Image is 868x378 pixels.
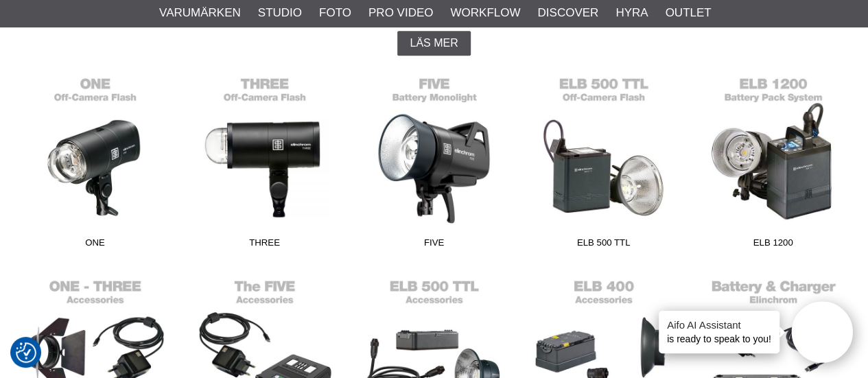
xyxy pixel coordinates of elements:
span: ELB 500 TTL [519,236,688,255]
a: Hyra [615,4,648,22]
span: Läs mer [410,37,458,49]
img: Revisit consent button [16,342,36,363]
a: Pro Video [368,4,433,22]
a: Workflow [450,4,520,22]
span: FIVE [349,236,519,255]
div: is ready to speak to you! [659,311,779,353]
a: Foto [319,4,351,22]
a: Outlet [665,4,711,22]
span: ONE [10,236,180,255]
a: THREE [180,69,349,255]
a: ELB 1200 [688,69,858,255]
h4: Aifo AI Assistant [667,318,771,332]
a: Varumärken [159,4,241,22]
a: ONE [10,69,180,255]
button: Samtyckesinställningar [16,340,36,365]
span: THREE [180,236,349,255]
a: Discover [537,4,598,22]
a: Studio [258,4,302,22]
a: FIVE [349,69,519,255]
span: ELB 1200 [688,236,858,255]
a: ELB 500 TTL [519,69,688,255]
